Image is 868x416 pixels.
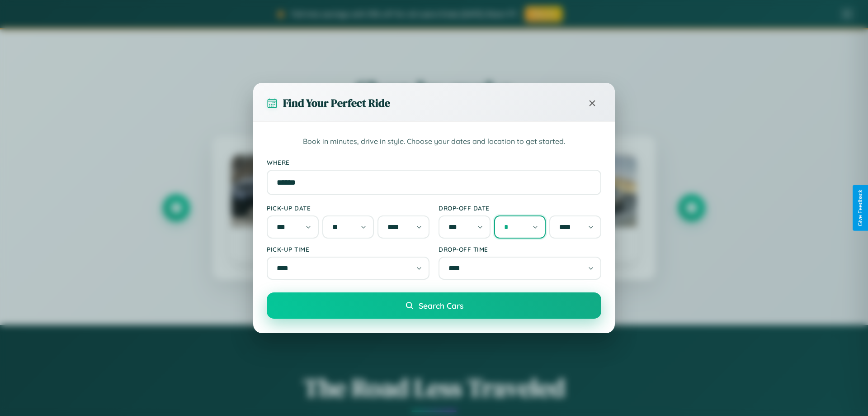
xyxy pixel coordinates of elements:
label: Where [267,158,601,166]
label: Drop-off Date [439,204,601,212]
p: Book in minutes, drive in style. Choose your dates and location to get started. [267,136,601,148]
button: Search Cars [267,292,601,319]
h3: Find Your Perfect Ride [283,96,390,110]
label: Drop-off Time [439,245,601,253]
label: Pick-up Time [267,245,429,253]
span: Search Cars [419,301,463,311]
label: Pick-up Date [267,204,429,212]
